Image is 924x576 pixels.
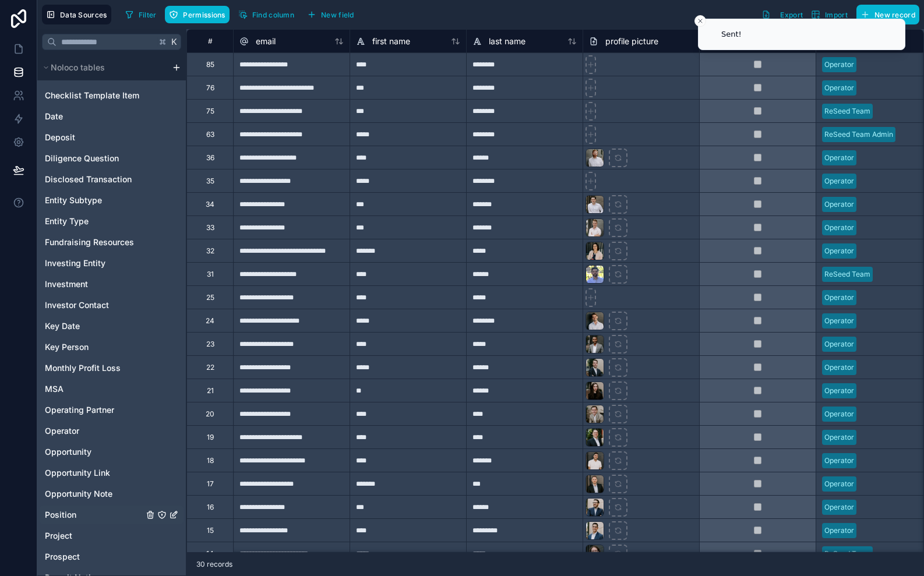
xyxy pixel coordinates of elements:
[234,6,298,23] button: Find column
[824,362,854,373] div: Operator
[206,246,214,256] div: 32
[207,270,214,279] div: 31
[206,176,214,186] div: 35
[206,363,214,372] div: 22
[206,83,214,93] div: 76
[824,153,854,163] div: Operator
[824,549,870,559] div: ReSeed Team
[206,293,214,302] div: 25
[170,38,178,46] span: K
[489,36,526,47] span: last name
[852,5,919,24] a: New record
[824,339,854,349] div: Operator
[206,549,214,559] div: 14
[206,223,214,232] div: 33
[206,60,214,69] div: 85
[207,503,214,512] div: 16
[721,29,742,40] div: Sent!
[303,6,358,23] button: New field
[206,107,214,116] div: 75
[321,10,354,19] span: New field
[206,409,214,419] div: 20
[824,199,854,210] div: Operator
[856,5,919,24] button: New record
[824,222,854,233] div: Operator
[824,455,854,466] div: Operator
[165,6,234,23] a: Permissions
[824,479,854,489] div: Operator
[207,526,214,535] div: 15
[207,433,214,442] div: 19
[824,386,854,396] div: Operator
[183,10,225,19] span: Permissions
[196,37,224,45] div: #
[824,176,854,186] div: Operator
[824,432,854,443] div: Operator
[121,6,161,23] button: Filter
[206,130,214,139] div: 63
[60,10,107,19] span: Data Sources
[207,479,214,489] div: 17
[252,10,294,19] span: Find column
[824,129,893,140] div: ReSeed Team Admin
[824,106,870,116] div: ReSeed Team
[372,36,410,47] span: first name
[42,5,111,24] button: Data Sources
[694,15,706,27] button: Close toast
[824,502,854,513] div: Operator
[206,153,214,162] div: 36
[824,59,854,70] div: Operator
[206,340,214,349] div: 23
[757,5,807,24] button: Export
[824,269,870,280] div: ReSeed Team
[824,316,854,326] div: Operator
[207,456,214,465] div: 18
[824,246,854,256] div: Operator
[206,316,214,326] div: 24
[196,560,232,569] span: 30 records
[207,386,214,395] div: 21
[605,36,658,47] span: profile picture
[824,292,854,303] div: Operator
[824,83,854,93] div: Operator
[256,36,276,47] span: email
[206,200,214,209] div: 34
[165,6,229,23] button: Permissions
[824,409,854,419] div: Operator
[807,5,852,24] button: Import
[139,10,157,19] span: Filter
[824,525,854,536] div: Operator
